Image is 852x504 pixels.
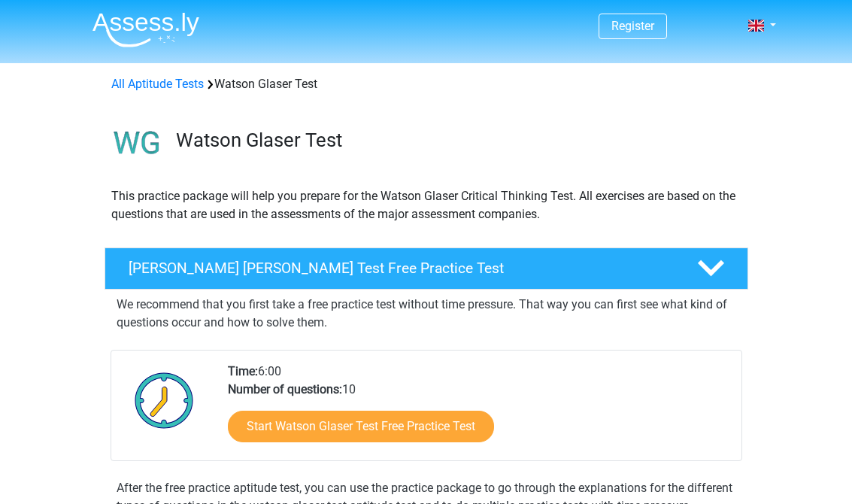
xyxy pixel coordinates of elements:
a: Start Watson Glaser Test Free Practice Test [228,411,494,442]
p: We recommend that you first take a free practice test without time pressure. That way you can fir... [117,296,736,332]
div: 6:00 10 [217,363,741,460]
b: Number of questions: [228,382,342,396]
p: This practice package will help you prepare for the Watson Glaser Critical Thinking Test. All exe... [111,187,741,223]
div: Watson Glaser Test [105,75,747,93]
a: Register [611,19,654,33]
img: Clock [126,363,202,438]
a: All Aptitude Tests [111,77,204,91]
a: [PERSON_NAME] [PERSON_NAME] Test Free Practice Test [99,247,754,290]
img: Assessly [92,12,199,47]
h4: [PERSON_NAME] [PERSON_NAME] Test Free Practice Test [129,260,673,277]
h3: Watson Glaser Test [176,129,736,152]
img: watson glaser test [105,111,169,175]
b: Time: [228,364,258,378]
